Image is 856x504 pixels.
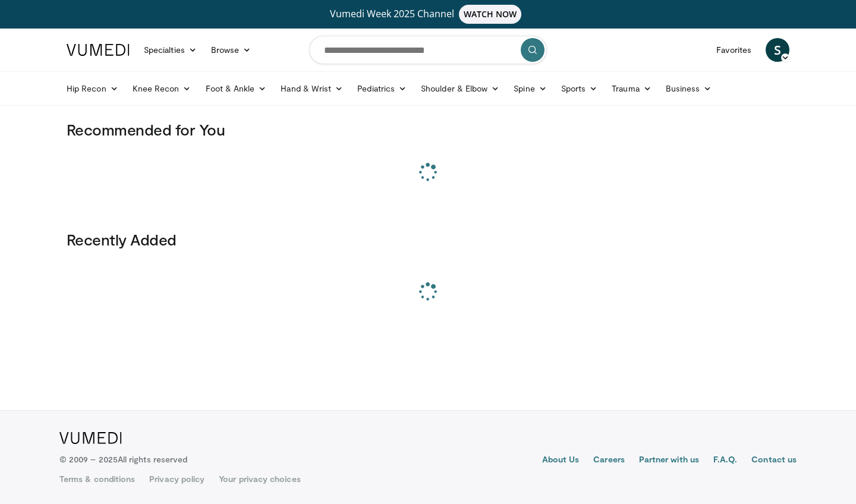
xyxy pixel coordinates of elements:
a: Partner with us [639,453,699,468]
a: Your privacy choices [219,473,300,485]
a: Foot & Ankle [199,77,274,100]
a: Pediatrics [350,77,414,100]
a: Browse [204,38,259,62]
a: Privacy policy [149,473,204,485]
a: Trauma [605,77,659,100]
a: About Us [542,453,580,468]
a: Contact us [751,453,797,468]
p: © 2009 – 2025 [59,453,187,465]
h3: Recommended for You [67,120,789,139]
a: Spine [506,77,553,100]
a: Vumedi Week 2025 ChannelWATCH NOW [68,5,788,24]
a: Careers [593,453,625,468]
input: Search topics, interventions [309,36,547,64]
a: Knee Recon [125,77,199,100]
img: VuMedi Logo [67,44,130,56]
span: All rights reserved [118,454,187,464]
img: VuMedi Logo [59,432,122,444]
a: Sports [554,77,605,100]
a: F.A.Q. [713,453,737,468]
a: Business [659,77,719,100]
h3: Recently Added [67,230,789,249]
a: Hand & Wrist [273,77,350,100]
a: S [766,38,789,62]
span: WATCH NOW [459,5,522,24]
a: Hip Recon [59,77,125,100]
a: Favorites [709,38,759,62]
a: Specialties [137,38,204,62]
a: Terms & conditions [59,473,135,485]
a: Shoulder & Elbow [414,77,506,100]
